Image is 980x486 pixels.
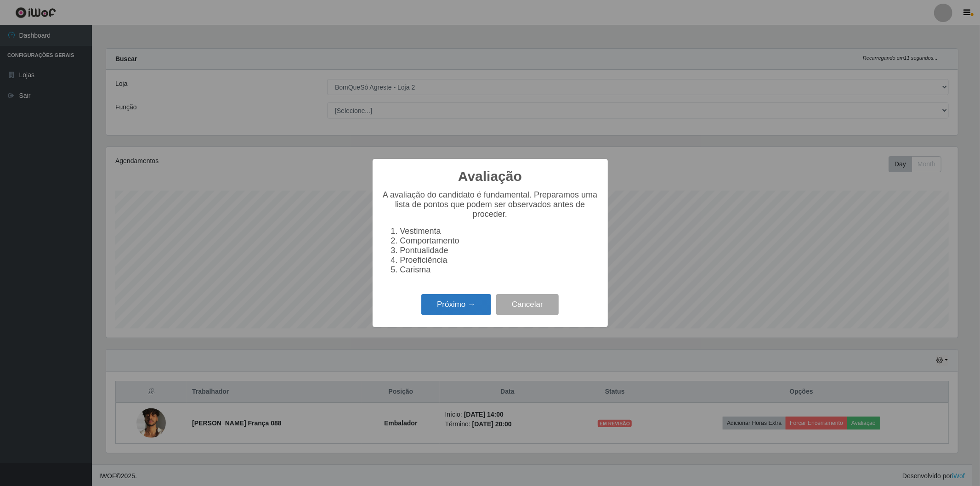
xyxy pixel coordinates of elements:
[421,294,491,316] button: Próximo →
[400,236,599,246] li: Comportamento
[400,246,599,255] li: Pontualidade
[496,294,559,316] button: Cancelar
[400,226,599,236] li: Vestimenta
[458,168,522,185] h2: Avaliação
[382,190,599,219] p: A avaliação do candidato é fundamental. Preparamos uma lista de pontos que podem ser observados a...
[400,255,599,265] li: Proeficiência
[400,265,599,275] li: Carisma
